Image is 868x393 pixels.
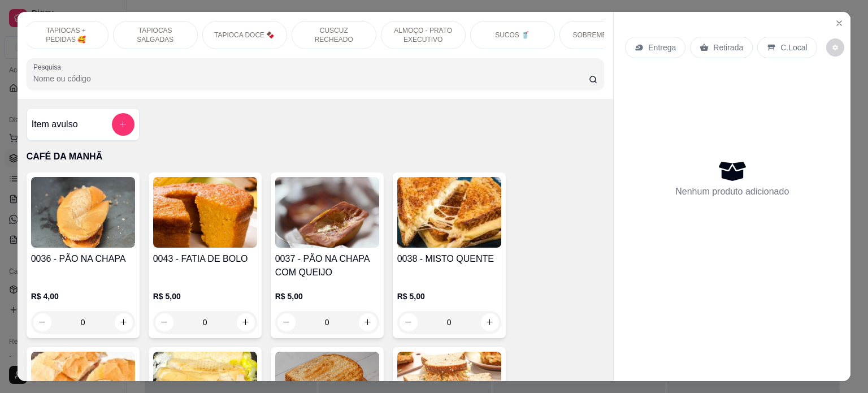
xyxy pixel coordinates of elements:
[153,252,257,266] h4: 0043 - FATIA DE BOLO
[397,177,501,248] img: product-image
[31,177,135,248] img: product-image
[153,177,257,248] img: product-image
[826,38,844,57] button: decrease-product-quantity
[675,185,789,198] p: Nenhum produto adicionado
[275,252,379,279] h4: 0037 - PÃO NA CHAPA COM QUEIJO
[397,291,501,302] p: R$ 5,00
[830,14,848,32] button: Close
[33,62,65,72] label: Pesquisa
[275,291,379,302] p: R$ 5,00
[33,26,99,44] p: TAPIOCAS + PEDIDAS 🥰
[112,113,134,136] button: add-separate-item
[713,42,743,53] p: Retirada
[397,252,501,266] h4: 0038 - MISTO QUENTE
[123,26,188,44] p: TAPIOCAS SALGADAS
[32,118,78,131] h4: Item avulso
[31,291,135,302] p: R$ 4,00
[390,26,456,44] p: ALMOÇO - PRATO EXECUTIVO
[495,31,530,40] p: SUCOS 🥤
[31,252,135,266] h4: 0036 - PÃO NA CHAPA
[648,42,676,53] p: Entrega
[153,291,257,302] p: R$ 5,00
[780,42,807,53] p: C.Local
[573,31,631,40] p: SOBREMESAS 🍨
[214,31,275,40] p: TAPIOCA DOCE 🍫
[33,73,589,84] input: Pesquisa
[27,150,605,163] p: CAFÉ DA MANHÃ
[301,26,367,44] p: CUSCUZ RECHEADO
[275,177,379,248] img: product-image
